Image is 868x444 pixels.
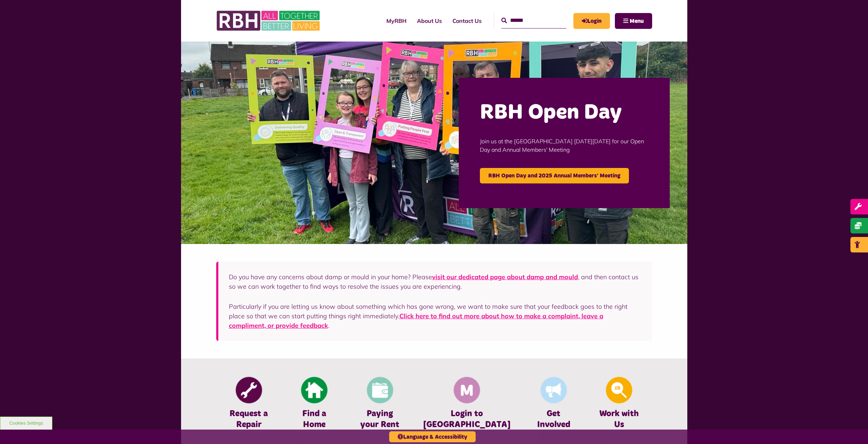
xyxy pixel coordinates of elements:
h4: Find a Home [292,408,336,430]
h4: Request a Repair [227,408,271,430]
img: Report Repair [236,377,262,404]
img: Image (22) [181,42,687,244]
img: Pay Rent [367,377,393,404]
a: Click here to find out more about how to make a complaint, leave a compliment, or provide feedback [229,312,603,330]
img: Get Involved [540,377,567,404]
img: Find A Home [301,377,328,404]
h4: Login to [GEOGRAPHIC_DATA] [423,408,510,430]
a: MyRBH [573,13,610,29]
img: Membership And Mutuality [454,377,480,404]
p: Join us at the [GEOGRAPHIC_DATA] [DATE][DATE] for our Open Day and Annual Members' Meeting [480,126,649,164]
a: MyRBH [381,11,412,30]
a: Contact Us [447,11,487,30]
a: RBH Open Day and 2025 Annual Members' Meeting [480,168,629,183]
input: Search [501,13,566,28]
h4: Work with Us [597,408,641,430]
h2: RBH Open Day [480,99,649,126]
h4: Get Involved [532,408,576,430]
a: visit our dedicated page about damp and mould [432,273,578,281]
button: Navigation [615,13,652,29]
p: Particularly if you are letting us know about something which has gone wrong, we want to make sur... [229,302,642,330]
img: Looking For A Job [606,377,632,404]
img: RBH [216,7,322,35]
h4: Paying your Rent [358,408,402,430]
p: Do you have any concerns about damp or mould in your home? Please , and then contact us so we can... [229,272,642,291]
a: About Us [412,11,447,30]
iframe: Netcall Web Assistant for live chat [836,412,868,444]
button: Language & Accessibility [389,431,476,442]
span: Menu [630,18,644,24]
